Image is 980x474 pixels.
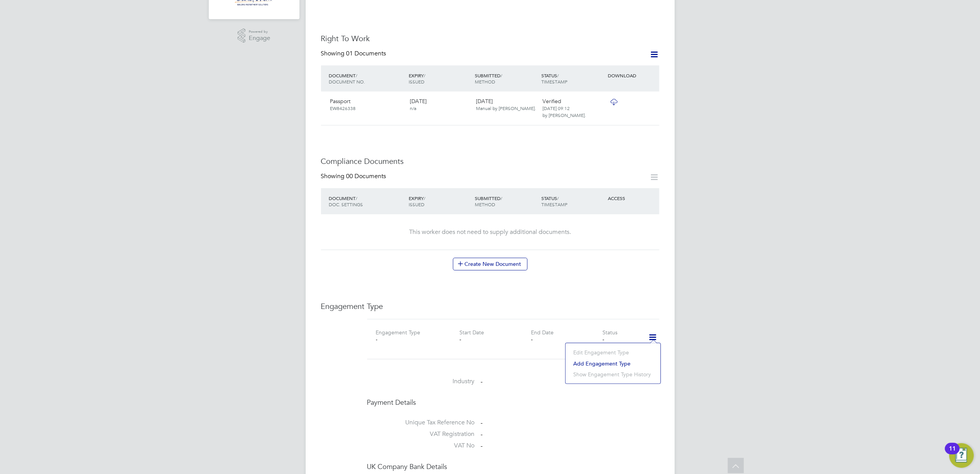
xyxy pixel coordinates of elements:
[602,329,617,336] label: Status
[475,78,496,85] span: METHOD
[459,336,531,343] div: -
[327,191,407,211] div: DOCUMENT
[473,191,540,211] div: SUBMITTED
[475,201,496,207] span: METHOD
[329,201,363,207] span: DOC. SETTINGS
[481,431,483,438] span: -
[569,369,657,380] li: Show Engagement Type History
[501,195,502,201] span: /
[346,50,386,57] span: 01 Documents
[949,443,974,468] button: Open Resource Center, 11 new notifications
[501,72,502,78] span: /
[453,258,527,270] button: Create New Document
[367,462,659,471] h4: UK Company Bank Details
[329,78,365,85] span: DOCUMENT NO.
[327,95,407,115] div: Passport
[367,398,659,407] h4: Payment Details
[481,378,483,386] span: -
[356,195,358,201] span: /
[249,28,270,35] span: Powered by
[542,112,586,118] span: by [PERSON_NAME].
[569,358,657,369] li: Add Engagement Type
[346,172,386,180] span: 00 Documents
[481,442,483,450] span: -
[409,201,424,207] span: ISSUED
[539,68,606,88] div: STATUS
[473,95,540,115] div: [DATE]
[376,336,448,343] div: -
[602,336,638,343] div: -
[321,301,659,311] h3: Engagement Type
[557,72,559,78] span: /
[459,329,484,336] label: Start Date
[327,68,407,88] div: DOCUMENT
[367,430,475,438] label: VAT Registration
[321,50,388,58] div: Showing
[539,191,606,211] div: STATUS
[367,377,475,386] label: Industry
[606,191,659,205] div: ACCESS
[542,98,561,105] span: Verified
[557,195,559,201] span: /
[407,95,473,115] div: [DATE]
[249,35,270,42] span: Engage
[409,78,424,85] span: ISSUED
[424,72,425,78] span: /
[424,195,425,201] span: /
[476,105,536,111] span: Manual by [PERSON_NAME].
[949,449,956,459] div: 11
[329,228,652,236] div: This worker does not need to supply additional documents.
[330,105,356,111] span: EW8426338
[410,105,416,111] span: n/a
[541,78,567,85] span: TIMESTAMP
[531,329,554,336] label: End Date
[473,68,540,88] div: SUBMITTED
[238,28,270,43] a: Powered byEngage
[569,347,657,358] li: Edit Engagement Type
[321,33,659,43] h3: Right To Work
[321,156,659,166] h3: Compliance Documents
[356,72,358,78] span: /
[606,68,659,82] div: DOWNLOAD
[481,419,483,427] span: -
[367,419,475,427] label: Unique Tax Reference No
[376,329,421,336] label: Engagement Type
[542,105,570,111] span: [DATE] 09:12
[531,336,602,343] div: -
[321,172,388,180] div: Showing
[407,191,473,211] div: EXPIRY
[407,68,473,88] div: EXPIRY
[367,442,475,450] label: VAT No
[541,201,567,207] span: TIMESTAMP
